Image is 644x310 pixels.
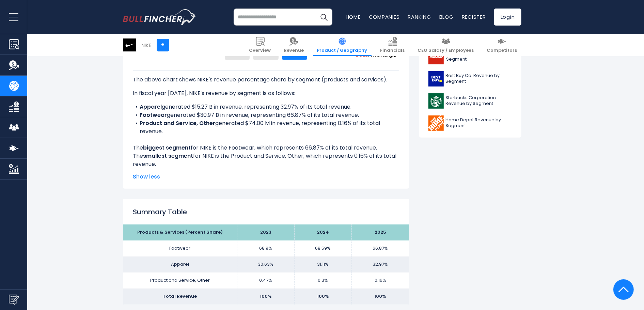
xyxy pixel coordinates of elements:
[414,34,478,56] a: CEO Salary / Employees
[133,76,399,84] p: The above chart shows NIKE's revenue percentage share by segment (products and services).
[133,119,399,136] li: generated $74.00 M in revenue, representing 0.16% of its total revenue.
[428,71,444,87] img: BBY logo
[352,241,409,257] td: 66.87%
[157,39,169,51] a: +
[123,9,196,25] img: bullfincher logo
[315,9,332,26] button: Search
[123,38,136,51] img: NKE logo
[143,152,193,160] b: smallest segment
[123,257,237,273] td: Apparel
[133,70,399,168] div: The for NIKE is the Footwear, which represents 66.87% of its total revenue. The for NIKE is the P...
[143,144,191,152] b: biggest segment
[352,224,409,241] th: 2025
[237,241,295,257] td: 68.9%
[123,273,237,289] td: Product and Service, Other
[352,257,409,273] td: 32.97%
[446,51,512,62] span: AutoZone Revenue by Segment
[446,95,512,107] span: Starbucks Corporation Revenue by Segment
[295,224,352,241] th: 2024
[352,273,409,289] td: 0.16%
[346,13,361,20] a: Home
[462,13,486,20] a: Register
[123,289,237,305] td: Total Revenue
[428,93,444,109] img: SBUX logo
[446,117,512,129] span: Home Depot Revenue by Segment
[237,257,295,273] td: 30.63%
[380,48,405,53] span: Financials
[237,273,295,289] td: 0.47%
[487,48,517,53] span: Competitors
[313,34,372,56] a: Product / Geography
[295,273,352,289] td: 0.3%
[133,103,399,111] li: generated $15.27 B in revenue, representing 32.97% of its total revenue.
[245,34,275,56] a: Overview
[123,9,196,25] a: Go to homepage
[428,49,444,64] img: AZO logo
[284,48,304,53] span: Revenue
[133,111,399,119] li: generated $30.97 B in revenue, representing 66.87% of its total revenue.
[140,111,167,119] b: Footwear
[133,173,399,181] span: Show less
[140,103,162,111] b: Apparel
[424,92,516,110] a: Starbucks Corporation Revenue by Segment
[418,48,474,53] span: CEO Salary / Employees
[483,34,521,56] a: Competitors
[424,114,516,133] a: Home Depot Revenue by Segment
[123,224,237,241] th: Products & Services (Percent Share)
[280,34,308,56] a: Revenue
[237,289,295,305] td: 100%
[249,48,271,53] span: Overview
[428,115,444,131] img: HD logo
[140,119,216,127] b: Product and Service, Other
[424,47,516,66] a: AutoZone Revenue by Segment
[439,13,454,20] a: Blog
[237,224,295,241] th: 2023
[142,41,152,49] div: NIKE
[295,241,352,257] td: 68.59%
[369,13,400,20] a: Companies
[424,69,516,88] a: Best Buy Co. Revenue by Segment
[494,9,521,26] a: Login
[295,289,352,305] td: 100%
[133,89,399,97] p: In fiscal year [DATE], NIKE's revenue by segment is as follows:
[295,257,352,273] td: 31.11%
[123,241,237,257] td: Footwear
[133,207,399,217] h2: Summary Table
[446,73,512,84] span: Best Buy Co. Revenue by Segment
[408,13,431,20] a: Ranking
[352,289,409,305] td: 100%
[376,34,409,56] a: Financials
[317,48,367,53] span: Product / Geography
